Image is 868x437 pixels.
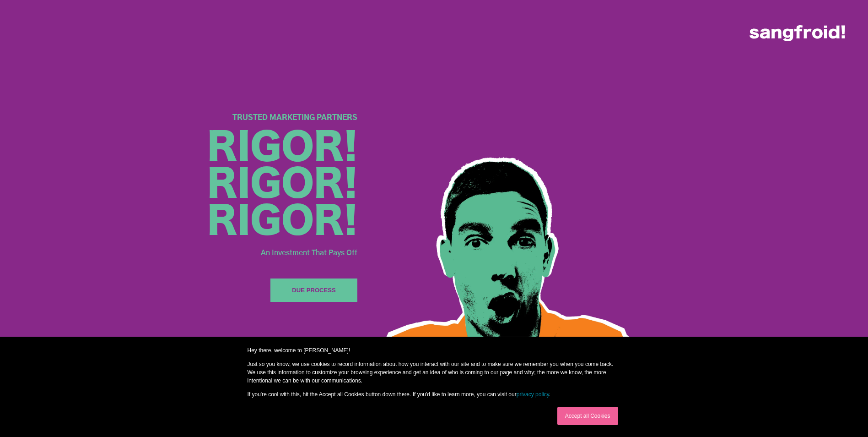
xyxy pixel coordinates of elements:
div: RIGOR! [207,204,357,241]
a: privacy policy [517,391,549,398]
h2: Trusted Marketing Partners [207,113,357,123]
img: logo [749,25,845,41]
div: RIGOR! [207,130,357,167]
div: Due Process [292,286,335,295]
h3: An Investment That Pays Off [207,246,357,259]
p: If you're cool with this, hit the Accept all Cookies button down there. If you'd like to learn mo... [248,390,621,399]
a: Due Process [270,279,357,302]
p: Hey there, welcome to [PERSON_NAME]! [248,346,621,355]
a: Accept all Cookies [557,407,618,425]
a: privacy policy [356,173,383,178]
p: Just so you know, we use cookies to record information about how you interact with our site and t... [248,360,621,385]
div: RIGOR! [207,167,357,204]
